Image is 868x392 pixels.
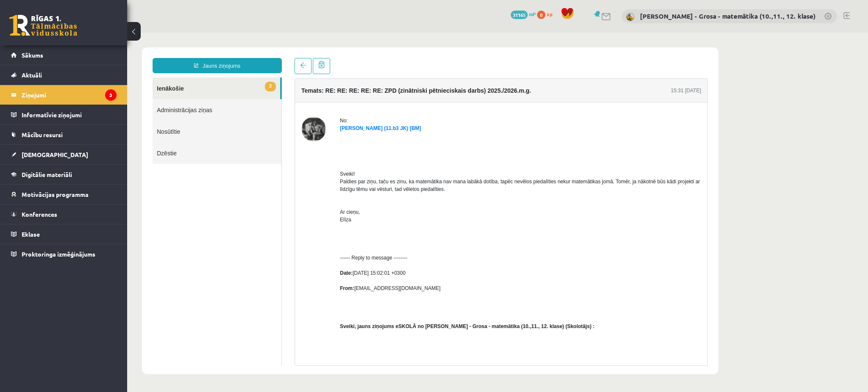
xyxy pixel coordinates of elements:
a: [PERSON_NAME] (11.b3 JK) [BM] [213,93,294,99]
a: Sākums [11,45,117,65]
b: From: [213,253,227,259]
div: No: [213,84,574,92]
legend: Informatīvie ziņojumi [22,105,117,124]
a: Eklase [11,224,117,244]
div: 15:31 [DATE] [544,54,574,62]
a: 31165 mP [511,11,536,17]
span: 2 [138,49,149,59]
a: Mācību resursi [11,125,117,144]
a: [PERSON_NAME] - Grosa - matemātika (10.,11., 12. klase) [640,12,815,20]
span: Eklase [22,230,40,238]
a: Aktuāli [11,65,117,85]
h4: Temats: RE: RE: RE: RE: RE: ZPD (zinātniski pētnieciskais darbs) 2025./2026.m.g. [174,55,404,61]
a: Motivācijas programma [11,185,117,204]
img: Laima Tukāne - Grosa - matemātika (10.,11., 12. klase) [626,13,634,21]
span: Mācību resursi [22,131,63,138]
span: 31165 [511,11,528,19]
span: 0 [537,11,545,19]
legend: Ziņojumi [22,85,117,105]
a: 0 xp [537,11,556,17]
a: Nosūtītie [25,88,154,110]
a: Konferences [11,204,117,224]
i: 3 [105,89,117,101]
b: Sveiki, jauns ziņojums eSKOLĀ no [PERSON_NAME] - Grosa - matemātika (10.,11., 12. klase) (Skolotā... [213,291,467,297]
span: [DEMOGRAPHIC_DATA] [22,151,88,158]
a: Jauns ziņojums [25,25,155,41]
a: Rīgas 1. Tālmācības vidusskola [9,15,77,36]
a: Administrācijas ziņas [25,66,154,88]
span: Aktuāli [22,71,42,79]
a: Proktoringa izmēģinājums [11,244,117,264]
span: Proktoringa izmēģinājums [22,250,95,258]
a: Digitālie materiāli [11,165,117,184]
span: mP [529,11,536,17]
b: Date: [213,237,225,243]
span: Motivācijas programma [22,190,89,198]
img: Elīza Vēbere [174,84,199,109]
a: Informatīvie ziņojumi [11,105,117,124]
span: Konferences [22,210,57,218]
a: 2Ienākošie [25,45,153,66]
a: Ziņojumi3 [11,85,117,105]
span: Sākums [22,51,43,59]
a: [DEMOGRAPHIC_DATA] [11,145,117,164]
span: Digitālie materiāli [22,171,72,178]
a: Dzēstie [25,110,154,131]
span: xp [547,11,552,17]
